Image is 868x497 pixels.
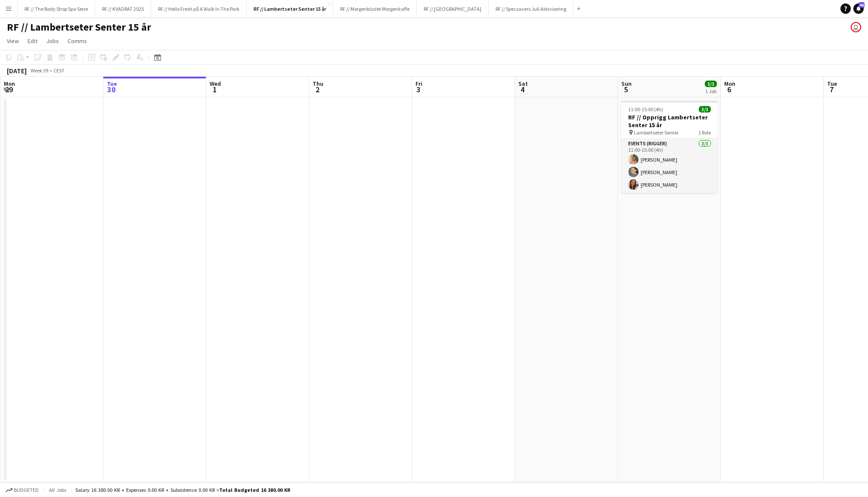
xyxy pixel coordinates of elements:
span: View [7,37,19,45]
span: 11:00-15:00 (4h) [628,106,663,113]
span: 1 Role [698,129,711,136]
span: 30 [105,84,117,94]
button: RF // [GEOGRAPHIC_DATA] [417,0,489,17]
a: View [3,35,22,47]
span: 5 [620,84,632,94]
div: [DATE] [7,66,27,75]
span: Mon [724,80,735,88]
span: Week 39 [28,67,50,74]
button: RF // Lambertseter Senter 15 år [247,0,333,17]
app-card-role: Events (Rigger)3/311:00-15:00 (4h)[PERSON_NAME][PERSON_NAME][PERSON_NAME] [621,139,718,193]
span: Sat [518,80,528,88]
span: Fri [415,80,422,88]
div: Salary 16 380.00 KR + Expenses 0.00 KR + Subsistence 0.00 KR = [75,487,290,493]
span: 3/3 [705,81,717,87]
app-user-avatar: Marit Holvik [851,22,861,32]
span: Lambertseter Senter [634,129,679,136]
div: CEST [53,67,65,74]
span: Total Budgeted 16 380.00 KR [219,487,290,493]
span: 2 [311,84,323,94]
span: Tue [827,80,837,88]
button: RF // Morgenbladet Morgenkaffe [333,0,417,17]
app-job-card: 11:00-15:00 (4h)3/3RF // Opprigg Lambertseter Senter 15 år Lambertseter Senter1 RoleEvents (Rigge... [621,101,718,193]
span: 40 [859,2,865,8]
span: 3 [414,84,422,94]
span: Thu [313,80,323,88]
span: All jobs [47,487,68,493]
span: 29 [3,84,15,94]
a: Jobs [43,35,62,47]
span: 1 [208,84,221,94]
a: 40 [853,3,864,14]
span: Wed [210,80,221,88]
span: Mon [4,80,15,88]
div: 1 Job [705,88,716,94]
h3: RF // Opprigg Lambertseter Senter 15 år [621,113,718,129]
span: Tue [107,80,117,88]
span: Jobs [46,37,59,45]
button: RF // Specsavers Juli Aktivisering [489,0,573,17]
h1: RF // Lambertseter Senter 15 år [7,21,151,34]
button: RF // KVADRAT 2025 [95,0,151,17]
button: RF // The Body Shop Spa Serie [18,0,95,17]
span: Edit [28,37,37,45]
span: Sun [621,80,632,88]
span: 7 [826,84,837,94]
span: Budgeted [14,487,39,493]
span: 6 [723,84,735,94]
span: 3/3 [699,106,711,113]
button: RF // Hello Fresh på A Walk In The Park [151,0,247,17]
span: Comms [68,37,87,45]
button: Budgeted [4,485,40,495]
a: Edit [24,35,41,47]
span: 4 [517,84,528,94]
a: Comms [64,35,90,47]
